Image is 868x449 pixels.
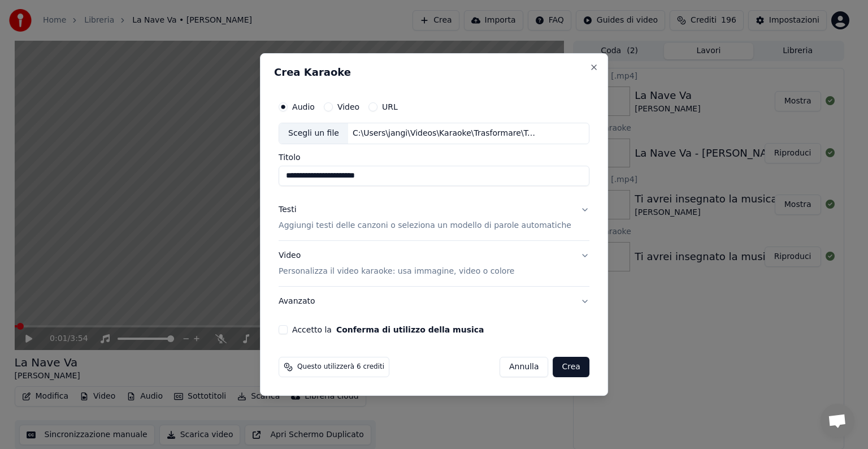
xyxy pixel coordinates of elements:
button: Annulla [500,357,549,377]
div: Video [279,250,514,277]
div: Scegli un file [279,123,348,144]
label: Titolo [279,153,589,161]
p: Personalizza il video karaoke: usa immagine, video o colore [279,266,514,277]
div: C:\Users\jangi\Videos\Karaoke\Trasformare\Tracce\[PERSON_NAME]\Gabbiano - [PERSON_NAME].mp3 [348,128,540,139]
button: VideoPersonalizza il video karaoke: usa immagine, video o colore [279,241,589,286]
label: Video [337,103,359,111]
label: URL [382,103,398,111]
button: Accetto la [336,326,484,334]
button: Avanzato [279,287,589,316]
h2: Crea Karaoke [274,67,594,77]
div: Testi [279,204,296,215]
label: Audio [292,103,315,111]
label: Accetto la [292,326,484,334]
p: Aggiungi testi delle canzoni o seleziona un modello di parole automatiche [279,220,571,231]
button: TestiAggiungi testi delle canzoni o seleziona un modello di parole automatiche [279,195,589,240]
span: Questo utilizzerà 6 crediti [297,362,384,372]
button: Crea [553,357,589,377]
